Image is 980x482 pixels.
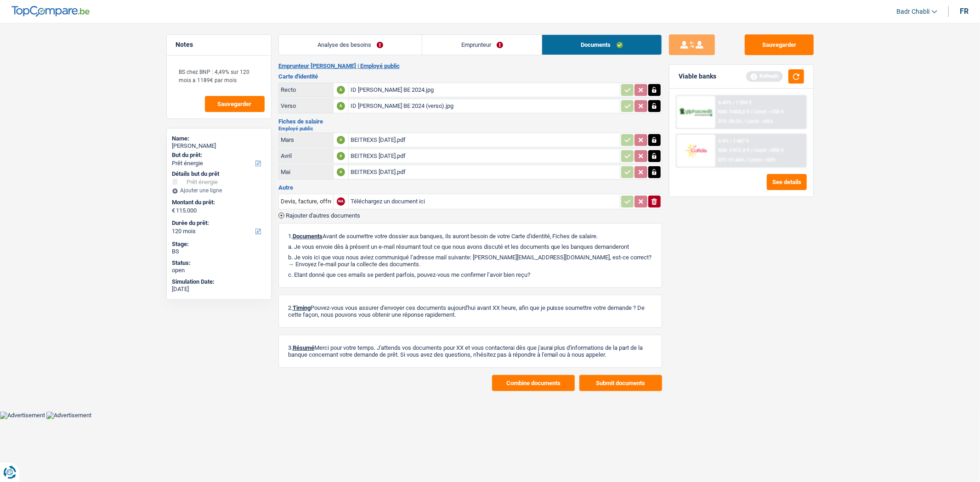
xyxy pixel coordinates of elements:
div: Ajouter une ligne [172,187,266,194]
span: Documents [293,233,323,240]
h2: Employé public [278,126,662,131]
h2: Emprunteur [PERSON_NAME] | Employé public [278,62,662,70]
button: Sauvegarder [745,34,814,55]
div: A [337,152,345,160]
div: Mars [281,136,331,143]
span: DTI: 59.5% [718,118,742,124]
span: Résumé [293,344,314,351]
a: Analyse des besoins [279,35,422,55]
div: BEITREXS [DATE].pdf [351,149,618,163]
label: Montant du prêt: [172,199,264,206]
span: / [751,147,753,153]
a: Emprunteur [422,35,542,55]
span: / [743,118,745,124]
div: Status: [172,259,266,267]
div: A [337,102,345,110]
span: Limit: <65% [747,118,773,124]
div: ID [PERSON_NAME] BE 2024.jpg [351,83,618,97]
div: BEITREXS [DATE].pdf [351,165,618,179]
p: 3. Merci pour votre temps. J'attends vos documents pour XX et vous contacterai dès que j'aurai p... [288,344,652,358]
span: Timing [293,304,311,311]
img: Advertisement [46,412,91,419]
button: Sauvegarder [205,96,265,112]
span: NAI: 3 604,6 € [718,109,749,115]
div: A [337,86,345,94]
button: Submit documents [579,375,662,391]
p: a. Je vous envoie dès à présent un e-mail résumant tout ce que nous avons discuté et les doc... [288,243,652,250]
span: Badr Chabli [896,8,929,16]
div: Refresh [746,71,783,81]
h3: Autre [278,185,662,191]
div: Verso [281,102,331,109]
p: 1. Avant de soumettre votre dossier aux banques, ils auront besoin de votre Carte d'identité, Fic... [288,233,652,240]
a: Documents [542,35,662,55]
span: NAI: 3 412,4 € [718,147,749,153]
div: 9.9% | 1 487 € [718,138,749,144]
h5: Notes [176,41,262,49]
span: Limit: >800 € [754,147,784,153]
img: AlphaCredit [679,107,713,118]
div: BS [172,248,266,255]
p: 2. Pouvez-vous vous assurer d'envoyer ces documents aujourd'hui avant XX heure, afin que je puiss... [288,304,652,318]
div: Stage: [172,241,266,248]
div: A [337,168,345,176]
label: Durée du prêt: [172,219,264,227]
button: Rajouter d'autres documents [278,213,360,219]
p: c. Etant donné que ces emails se perdent parfois, pouvez-vous me confirmer l’avoir bien reçu? [288,271,652,278]
h3: Carte d'identité [278,73,662,79]
span: € [172,207,176,214]
div: Simulation Date: [172,278,266,286]
span: / [746,157,748,163]
div: 6.49% | 1 294 € [718,100,752,106]
div: [DATE] [172,286,266,293]
span: Limit: <60% [749,157,776,163]
div: NA [337,197,345,206]
div: Avril [281,152,331,159]
span: Sauvegarder [218,101,252,107]
div: [PERSON_NAME] [172,142,266,150]
div: ID [PERSON_NAME] BE 2024 (verso).jpg [351,99,618,113]
p: b. Je vois ici que vous nous aviez communiqué l’adresse mail suivante: [PERSON_NAME][EMAIL_ADDRE... [288,254,652,268]
button: Combine documents [492,375,575,391]
h3: Fiches de salaire [278,118,662,124]
span: / [751,109,753,115]
label: But du prêt: [172,151,264,159]
div: A [337,136,345,144]
div: fr [960,7,969,16]
button: See details [767,174,807,190]
div: Viable banks [679,73,716,80]
div: BEITREXS [DATE].pdf [351,133,618,147]
a: Badr Chabli [889,4,937,19]
img: TopCompare Logo [11,6,90,17]
div: Name: [172,135,266,142]
span: Limit: >750 € [754,109,784,115]
div: Mai [281,168,331,175]
div: Recto [281,86,331,93]
div: Détails but du prêt [172,170,266,178]
span: Rajouter d'autres documents [286,213,360,219]
span: DTI: 61.66% [718,157,745,163]
div: open [172,267,266,274]
img: Cofidis [679,142,713,159]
